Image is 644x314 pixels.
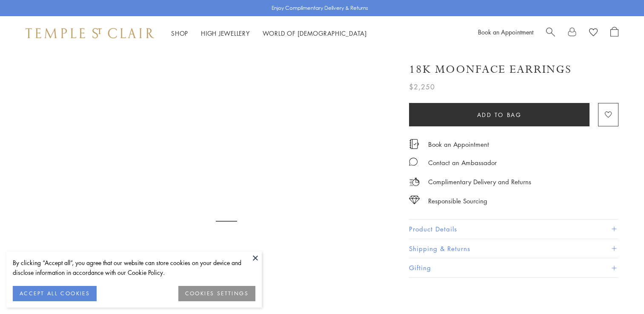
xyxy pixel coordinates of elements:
h1: 18K Moonface Earrings [409,62,572,77]
img: icon_delivery.svg [409,177,420,187]
button: Add to bag [409,103,590,126]
div: Responsible Sourcing [428,196,487,206]
img: Temple St. Clair [26,28,154,38]
a: High JewelleryHigh Jewellery [201,29,250,37]
button: Gifting [409,258,618,277]
button: Shipping & Returns [409,239,618,258]
a: Book an Appointment [428,140,489,149]
img: MessageIcon-01_2.svg [409,157,418,166]
p: Complimentary Delivery and Returns [428,177,531,187]
nav: Main navigation [171,28,367,39]
a: World of [DEMOGRAPHIC_DATA]World of [DEMOGRAPHIC_DATA] [263,29,367,37]
div: Contact an Ambassador [428,157,497,168]
span: $2,250 [409,81,435,92]
button: COOKIES SETTINGS [178,286,255,301]
a: View Wishlist [589,27,598,40]
button: Product Details [409,220,618,239]
img: icon_appointment.svg [409,139,419,149]
span: Add to bag [477,110,522,120]
div: By clicking “Accept all”, you agree that our website can store cookies on your device and disclos... [13,258,255,277]
a: ShopShop [171,29,188,37]
img: icon_sourcing.svg [409,196,420,204]
a: Open Shopping Bag [610,27,618,40]
button: ACCEPT ALL COOKIES [13,286,97,301]
p: Enjoy Complimentary Delivery & Returns [272,4,368,12]
iframe: Gorgias live chat messenger [601,274,635,305]
a: Book an Appointment [478,28,533,36]
a: Search [546,27,555,40]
